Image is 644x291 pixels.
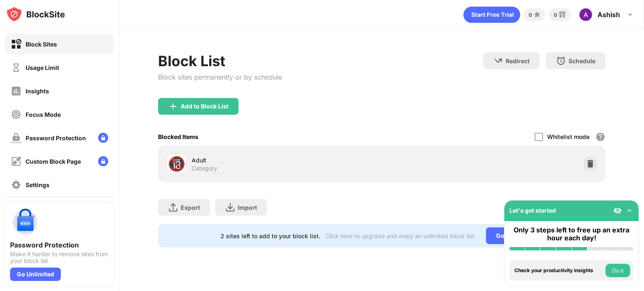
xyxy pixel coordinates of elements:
div: Adult [192,156,382,165]
div: Focus Mode [26,111,61,118]
div: Blocked Items [158,133,198,140]
img: reward-small.svg [557,10,567,20]
div: Go Unlimited [10,268,61,281]
div: animation [463,6,520,23]
img: eye-not-visible.svg [613,206,622,215]
img: insights-off.svg [11,86,21,96]
div: Insights [26,88,49,95]
div: 🔞 [168,155,185,173]
img: omni-setup-toggle.svg [625,206,634,215]
div: Block List [158,52,282,70]
div: Ashish [597,10,620,19]
div: Password Protection [10,241,109,249]
div: 0 [554,12,557,18]
img: lock-menu.svg [98,156,108,166]
div: Custom Block Page [26,158,81,165]
img: push-password-protection.svg [10,207,40,237]
div: Usage Limit [26,64,59,71]
div: Check your productivity insights [514,268,603,273]
img: lock-menu.svg [98,133,108,143]
div: Redirect [506,57,530,64]
img: block-on.svg [11,39,21,49]
div: Schedule [569,57,595,64]
img: time-usage-off.svg [11,62,21,73]
div: 0 [529,12,532,18]
div: Import [238,204,257,211]
div: Add to Block List [181,103,229,110]
div: Category [192,165,217,172]
div: Block Sites [26,41,57,48]
div: Click here to upgrade and enjoy an unlimited block list. [325,232,476,239]
div: Only 3 steps left to free up an extra hour each day! [509,226,634,242]
button: Do it [605,264,630,277]
div: Let's get started [509,207,556,214]
div: Make it harder to remove sites from your block list [10,251,109,264]
div: 2 sites left to add to your block list. [221,232,320,239]
img: focus-off.svg [11,109,21,120]
div: Block sites permanently or by schedule [158,73,282,81]
div: Settings [26,181,49,188]
div: Export [181,204,200,211]
img: settings-off.svg [11,180,21,190]
div: Whitelist mode [547,133,589,140]
img: password-protection-off.svg [11,133,21,143]
img: logo-blocksite.svg [6,6,65,23]
img: points-small.svg [532,10,542,20]
div: Password Protection [26,134,86,142]
div: Go Unlimited [486,227,543,244]
img: ACg8ocKHLNhQZ3y-efCuB_F-S623VLqDHi7-DkFlqYLU0zICn-p2ow=s96-c [579,8,592,21]
img: customize-block-page-off.svg [11,156,21,167]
